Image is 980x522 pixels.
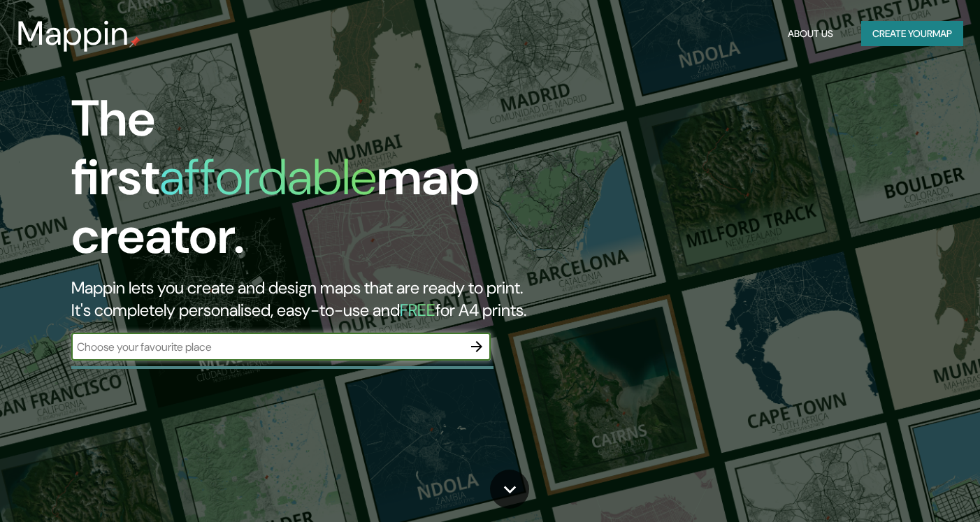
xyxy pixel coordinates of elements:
input: Choose your favourite place [71,339,463,355]
img: mappin-pin [129,36,140,48]
h2: Mappin lets you create and design maps that are ready to print. It's completely personalised, eas... [71,277,561,321]
h1: affordable [159,145,377,210]
button: About Us [782,21,839,47]
h5: FREE [400,299,435,321]
h1: The first map creator. [71,89,561,277]
button: Create yourmap [861,21,963,47]
h3: Mappin [17,14,129,53]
